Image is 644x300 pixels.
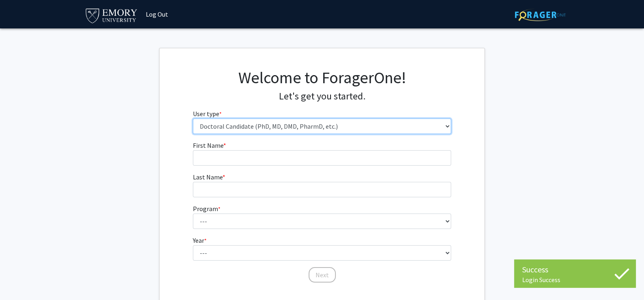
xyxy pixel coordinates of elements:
h4: Let's get you started. [193,91,452,102]
span: First Name [193,141,223,149]
div: Success [522,263,628,276]
img: ForagerOne Logo [515,9,566,21]
img: Emory University Logo [84,6,138,24]
label: Program [193,204,220,214]
label: User type [193,109,222,119]
button: Next [309,267,336,283]
div: Login Success [522,276,628,284]
span: Last Name [193,173,223,181]
label: Year [193,235,207,245]
h1: Welcome to ForagerOne! [193,68,452,87]
iframe: Chat [6,263,35,294]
